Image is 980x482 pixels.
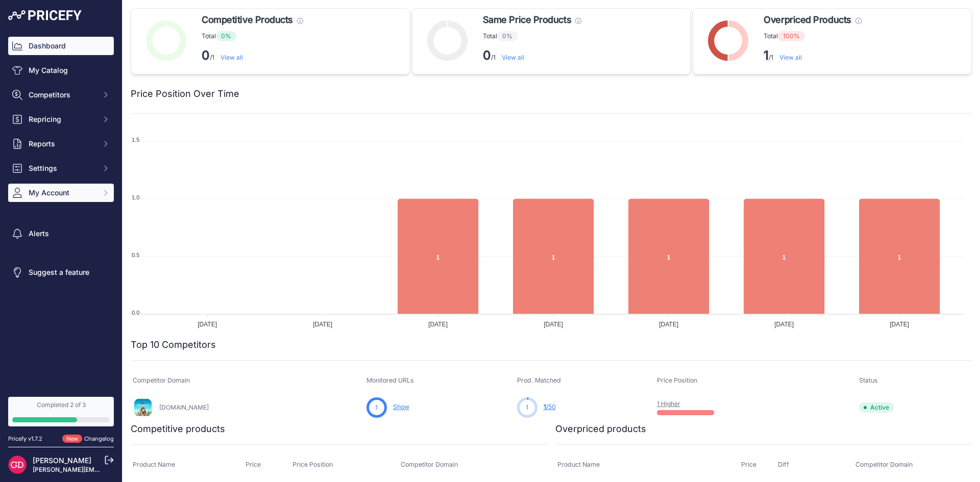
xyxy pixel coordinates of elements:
a: Alerts [8,224,114,243]
span: Competitor Domain [401,461,458,468]
p: /1 [483,47,581,64]
span: Competitive Products [202,13,293,27]
span: Price Position [292,461,333,468]
span: Active [859,402,894,413]
a: 1 Higher [657,400,680,408]
span: Competitors [29,90,95,100]
tspan: [DATE] [198,321,217,328]
tspan: 0.0 [132,310,139,316]
p: /1 [764,47,861,64]
span: 0% [497,31,518,41]
h2: Competitive products [131,422,225,436]
span: Monitored URLs [366,376,414,384]
strong: 1 [764,48,769,63]
h2: Price Position Over Time [131,87,239,101]
a: View all [220,54,243,61]
tspan: [DATE] [428,321,448,328]
div: Completed 2 of 3 [12,401,110,409]
a: My Catalog [8,61,114,80]
a: Completed 2 of 3 [8,397,114,426]
button: Reports [8,135,114,153]
span: My Account [29,188,95,198]
span: Price [246,461,261,468]
p: /1 [202,47,303,64]
div: Pricefy v1.7.2 [8,435,42,443]
span: Overpriced Products [764,13,851,27]
a: Dashboard [8,37,114,55]
span: Price Position [657,376,697,384]
button: Settings [8,159,114,177]
span: Status [859,376,878,384]
p: Total [483,31,581,41]
tspan: 0.5 [132,252,139,258]
a: Show [393,403,409,411]
a: Suggest a feature [8,263,114,282]
button: My Account [8,184,114,202]
span: Price [741,461,756,468]
p: Total [764,31,861,41]
span: New [62,435,82,443]
tspan: [DATE] [313,321,332,328]
h2: Overpriced products [555,422,646,436]
h2: Top 10 Competitors [131,338,216,352]
button: Repricing [8,110,114,129]
tspan: [DATE] [659,321,678,328]
strong: 0 [202,48,210,63]
nav: Sidebar [8,37,114,385]
a: [PERSON_NAME][EMAIL_ADDRESS][DOMAIN_NAME] [33,466,190,473]
a: [DOMAIN_NAME] [159,403,209,411]
span: Product Name [133,461,175,468]
span: Competitor Domain [133,376,190,384]
span: Diff [778,461,789,468]
strong: 0 [483,48,491,63]
a: Changelog [84,435,114,442]
span: 1 [375,403,378,412]
tspan: [DATE] [774,321,794,328]
span: Same Price Products [483,13,571,27]
span: Repricing [29,114,95,124]
span: 1 [526,403,528,412]
a: View all [779,54,802,61]
img: Pricefy Logo [8,10,82,20]
button: Competitors [8,86,114,104]
tspan: 1.0 [132,194,139,200]
span: 1 [544,403,546,411]
a: 1/50 [544,403,556,411]
span: 0% [216,31,236,41]
span: 100% [778,31,805,41]
tspan: 1.5 [132,137,139,143]
a: View all [502,54,524,61]
tspan: [DATE] [890,321,909,328]
span: Product Name [557,461,600,468]
span: Prod. Matched [517,376,561,384]
span: Reports [29,139,95,149]
tspan: [DATE] [544,321,563,328]
a: [PERSON_NAME] [33,456,91,465]
span: Settings [29,163,95,173]
p: Total [202,31,303,41]
span: Competitor Domain [855,461,913,468]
